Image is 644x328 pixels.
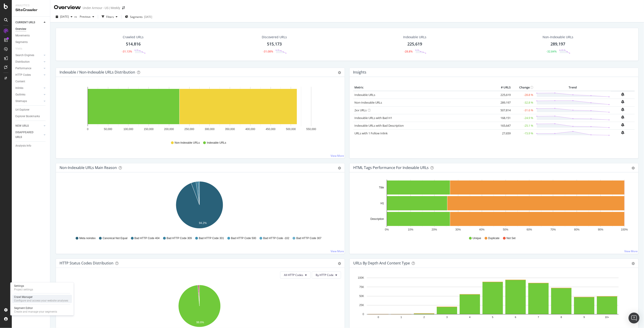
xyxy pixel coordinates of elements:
[164,128,174,131] text: 200,000
[338,262,341,265] div: gear
[354,131,388,135] a: URLs with 1 Follow Inlink
[15,107,47,112] a: Url Explorer
[354,100,382,105] a: Non-Indexable URLs
[15,46,22,51] div: Visits
[632,262,635,265] div: gear
[144,15,152,19] div: [DATE]
[353,84,494,91] th: Metric
[354,124,404,128] a: Indexable URLs with Bad Description
[512,114,534,122] td: -24.9 %
[432,228,437,231] text: 20%
[401,316,402,318] text: 1
[534,84,611,91] th: Trend
[338,166,341,170] div: gear
[15,92,25,97] div: Outlinks
[175,141,200,145] span: Non-Indexable URLs
[15,99,27,104] div: Sitemaps
[284,273,303,277] span: All HTTP Codes
[15,40,28,45] div: Segments
[423,316,425,318] text: 2
[624,249,638,253] a: View More
[359,285,364,289] text: 75K
[473,236,481,240] span: Unique
[15,86,42,90] a: Inlinks
[15,27,47,31] a: Overview
[87,128,89,131] text: 0
[15,73,31,77] div: HTTP Codes
[296,236,322,240] span: Bad HTTP Code 307
[354,116,392,120] a: Indexable URLs with Bad H1
[494,106,512,114] td: 507,814
[15,33,30,38] div: Movements
[60,70,135,74] div: Indexable / Non-Indexable URLs Distribution
[494,99,512,106] td: 289,197
[621,108,625,111] div: bell-plus
[306,128,316,131] text: 550,000
[538,316,539,318] text: 7
[60,15,69,19] span: 2025 Aug. 21st
[621,123,625,127] div: bell-plus
[196,321,204,324] text: 98.6%
[512,84,534,91] th: Change
[103,236,127,240] span: Canonical Not Equal
[331,249,344,253] a: View More
[14,299,68,302] div: Configure and access your website analyses
[14,310,57,314] div: Create and manage your segments
[15,53,42,58] a: Search Engines
[15,86,23,90] div: Inlinks
[354,93,375,97] a: Indexable URLs
[130,15,143,19] span: Segments
[378,316,379,318] text: 0
[14,306,57,310] div: Segment Editor
[263,50,273,53] div: -31.08%
[266,128,276,131] text: 450,000
[547,50,557,53] div: -32.84%
[78,15,91,19] span: Previous
[15,33,47,38] a: Movements
[621,100,625,104] div: bell-plus
[561,316,562,318] text: 8
[403,35,426,39] div: Indexable URLs
[15,99,42,104] a: Sitemaps
[574,228,580,231] text: 80%
[14,284,33,288] div: Settings
[354,108,367,112] a: 2xx URLs
[123,13,154,20] button: Segments[DATE]
[60,180,339,232] svg: A chart.
[199,236,224,240] span: Bad HTTP Code 301
[207,141,226,145] span: Indexable URLs
[15,143,47,148] a: Analysis Info
[381,202,384,205] text: H1
[353,275,633,328] svg: A chart.
[446,316,448,318] text: 3
[407,41,422,47] div: 225,619
[331,154,344,158] a: View More
[312,271,341,279] button: By HTTP Code
[629,313,639,323] div: Open Intercom Messenger
[100,13,119,20] button: Filters
[60,261,113,265] div: HTTP Status Codes Distribution
[551,41,565,47] div: 289,197
[15,7,46,13] div: SiteCrawler
[507,236,516,240] span: Not Set
[469,316,471,318] text: 4
[15,107,29,112] div: Url Explorer
[632,166,635,170] div: gear
[404,50,413,53] div: -28.8%
[225,128,235,131] text: 350,000
[167,236,192,240] span: Bad HTTP Code 309
[494,114,512,122] td: 168,151
[205,128,215,131] text: 300,000
[15,59,42,64] a: Distribution
[353,69,366,75] h4: Insights
[280,271,311,279] button: All HTTP Codes
[512,91,534,99] td: -28.8 %
[503,228,508,231] text: 50%
[60,84,339,137] svg: A chart.
[353,180,633,232] svg: A chart.
[527,228,532,231] text: 60%
[15,27,26,31] div: Overview
[15,79,25,84] div: Content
